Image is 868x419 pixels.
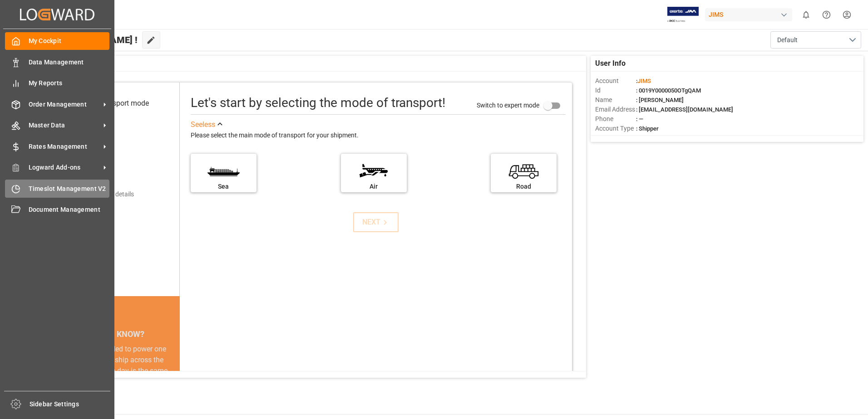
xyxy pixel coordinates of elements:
span: Id [595,86,636,95]
div: Sea [195,182,252,191]
span: Data Management [29,58,110,67]
span: : Shipper [636,125,659,132]
div: Add shipping details [77,190,134,199]
div: Please select the main mode of transport for your shipment. [191,130,566,141]
span: Sidebar Settings [30,400,111,409]
span: : [PERSON_NAME] [636,97,684,103]
div: Road [495,182,552,191]
span: JIMS [637,78,651,84]
button: NEXT [353,212,399,232]
img: Exertis%20JAM%20-%20Email%20Logo.jpg_1722504956.jpg [667,7,699,23]
span: My Cockpit [29,36,110,46]
div: Air [345,182,402,191]
button: show 0 new notifications [796,5,816,25]
span: : 0019Y0000050OTgQAM [636,87,701,94]
span: Document Management [29,205,110,214]
span: Switch to expert mode [477,101,539,108]
button: Help Center [816,5,837,25]
span: Email Address [595,105,636,114]
span: Master Data [29,121,100,130]
span: Default [777,35,798,45]
div: See less [191,119,215,130]
button: JIMS [705,6,796,23]
span: User Info [595,58,626,69]
span: Name [595,95,636,105]
span: My Reports [29,78,110,88]
span: : [EMAIL_ADDRESS][DOMAIN_NAME] [636,106,733,113]
a: Data Management [5,53,109,71]
span: Phone [595,114,636,124]
span: Timeslot Management V2 [29,184,110,194]
span: Order Management [29,100,100,109]
a: Timeslot Management V2 [5,180,109,197]
span: : — [636,116,643,122]
div: NEXT [362,217,390,228]
button: open menu [770,31,861,49]
div: Let's start by selecting the mode of transport! [191,93,445,112]
div: JIMS [705,8,792,21]
span: Account [595,76,636,86]
span: Logward Add-ons [29,163,100,172]
span: Rates Management [29,142,100,151]
span: Account Type [595,124,636,133]
span: Hello [PERSON_NAME] ! [38,31,138,49]
span: : [636,78,651,84]
a: My Cockpit [5,32,109,50]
